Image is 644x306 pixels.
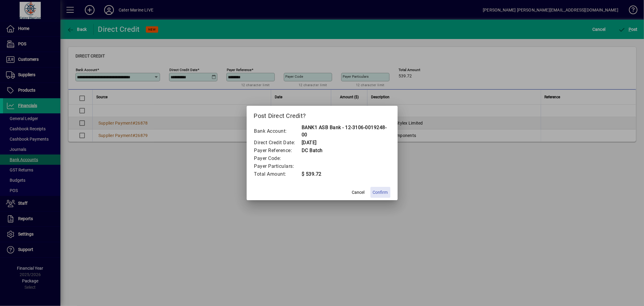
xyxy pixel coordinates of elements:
button: Cancel [349,187,368,198]
button: Confirm [370,187,390,198]
td: [DATE] [301,139,390,147]
td: Total Amount: [254,170,302,178]
td: Payer Reference: [254,147,302,155]
span: Cancel [352,189,365,196]
td: BANK1 ASB Bank - 12-3106-0019248-00 [301,124,390,139]
td: $ 539.72 [301,170,390,178]
td: Bank Account: [254,124,302,139]
span: Confirm [373,189,388,196]
h2: Post Direct Credit? [247,106,398,123]
td: Payer Particulars: [254,162,302,170]
td: Direct Credit Date: [254,139,302,147]
td: DC Batch [301,147,390,155]
td: Payer Code: [254,155,302,162]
